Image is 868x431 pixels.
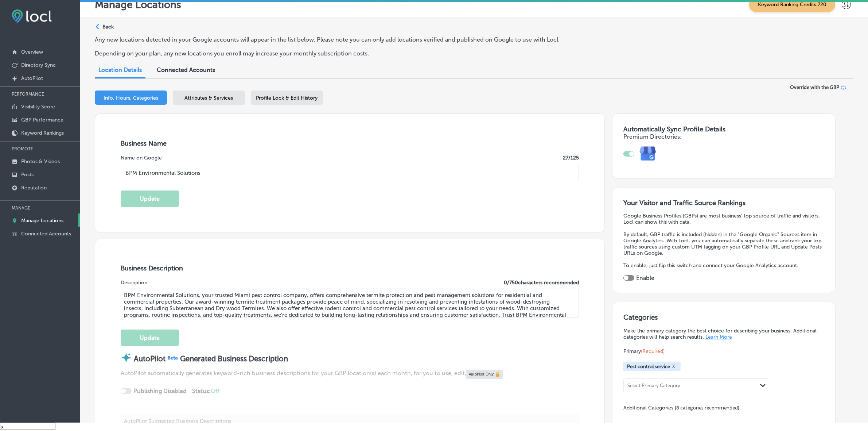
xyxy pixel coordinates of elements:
p: By default, GBP traffic is included (hidden) in the "Google Organic" Sources item in Google Analy... [623,231,824,256]
p: Photos & Videos [21,158,60,165]
label: 0 / 750 characters recommended [504,280,579,286]
p: Manage Locations [21,218,63,224]
p: GBP Performance [21,117,63,123]
label: Enable [636,274,654,281]
h3: Business Name [121,139,579,147]
span: Selected Additional Categories [623,422,818,428]
label: Description [121,280,147,286]
img: Beta [166,354,180,361]
p: Back [102,24,114,30]
h3: Categories [623,313,824,324]
p: Connected Accounts [21,231,71,237]
img: autopilot-icon [121,352,132,363]
p: Directory Sync [21,62,56,68]
button: Update [121,191,179,207]
h3: Business Description [121,264,579,272]
p: Any new locations detected in your Google accounts will appear in the list below. Please note you... [95,36,588,43]
p: Visibility Score [21,104,55,110]
h3: Automatically Sync Profile Details [623,125,824,133]
span: Additional Categories [623,405,739,411]
h4: Premium Directories: [623,133,824,140]
p: Posts [21,172,34,178]
p: Make the primary category the best choice for describing your business. Additional categories wil... [623,328,824,340]
span: Pest control service [627,364,670,369]
strong: AutoPilot Generated Business Description [134,354,288,363]
span: (8 categories recommended) [675,404,739,411]
button: Update [121,330,179,346]
label: Name on Google [121,155,162,161]
p: Keyword Rankings [21,130,64,136]
span: Info, Hours, Categories [104,95,158,101]
p: Depending on your plan, any new locations you enroll may increase your monthly subscription costs. [95,50,588,57]
span: Attributes & Services [185,95,233,101]
span: (Required) [641,348,665,354]
input: Enter Location Name [121,166,579,180]
div: Select Primary Category [627,383,680,389]
p: Overview [21,49,43,55]
span: Profile Lock & Edit History [256,95,318,101]
span: Override with the GBP [790,85,839,90]
span: Location Details [98,66,142,73]
button: X [670,363,677,369]
span: Connected Accounts [157,66,215,73]
p: AutoPilot [21,75,43,81]
h3: Your Visitor and Traffic Source Rankings [623,199,824,207]
label: 27 /125 [563,155,579,161]
a: Learn More [705,334,732,340]
p: Reputation [21,185,47,191]
p: Google Business Profiles (GBPs) are most business' top source of traffic and visitors. Locl can s... [623,213,824,225]
span: Primary [623,348,665,354]
img: fda3e92497d09a02dc62c9cd864e3231.png [12,9,52,23]
p: To enable, just flip this switch and connect your Google Analytics account. [623,262,824,269]
img: e7ababfa220611ac49bdb491a11684a6.png [634,140,662,168]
